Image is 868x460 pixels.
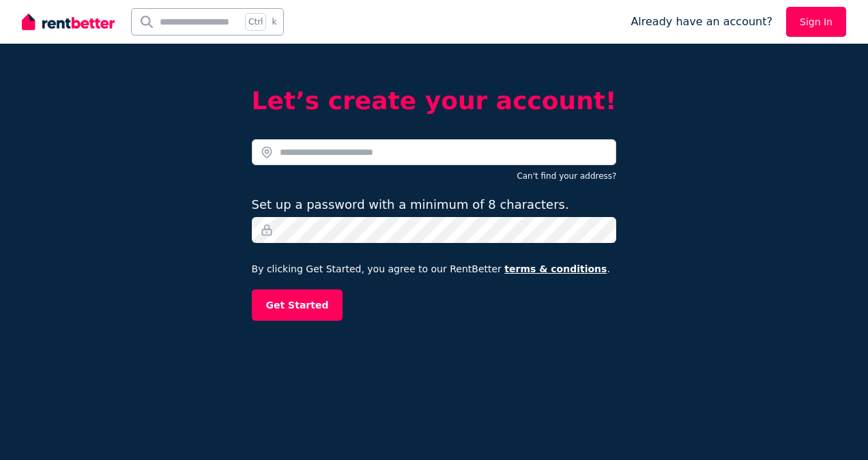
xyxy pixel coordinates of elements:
span: Already have an account? [631,14,772,30]
button: Can't find your address? [517,171,616,182]
img: RentBetter [22,12,115,32]
h2: Let’s create your account! [252,87,617,115]
p: By clicking Get Started, you agree to our RentBetter . [252,262,617,276]
button: Get Started [252,289,343,321]
a: Sign In [786,7,846,37]
a: terms & conditions [504,263,607,274]
span: Ctrl [245,13,266,31]
span: k [272,16,276,27]
label: Set up a password with a minimum of 8 characters. [252,195,569,214]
